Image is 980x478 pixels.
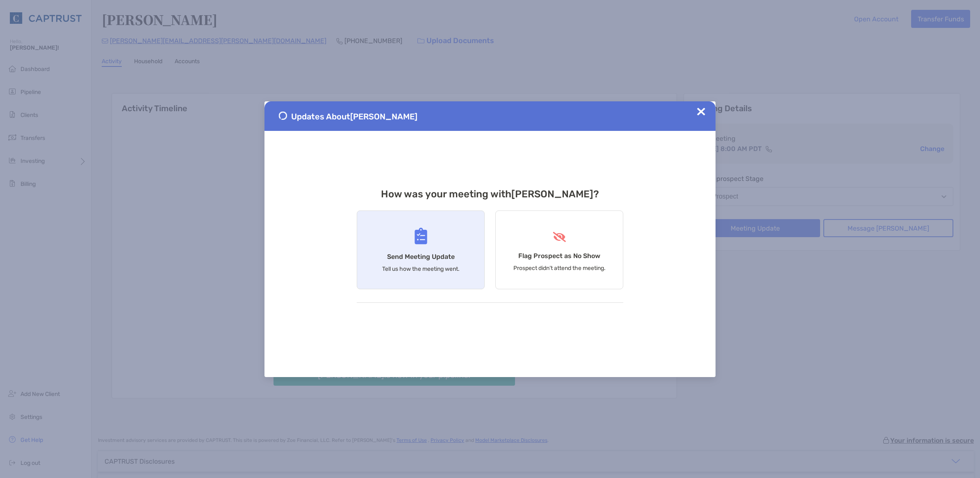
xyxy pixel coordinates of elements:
[387,253,455,261] h4: Send Meeting Update
[357,188,623,200] h3: How was your meeting with [PERSON_NAME] ?
[518,252,600,260] h4: Flag Prospect as No Show
[513,265,606,272] p: Prospect didn’t attend the meeting.
[415,228,427,245] img: Send Meeting Update
[279,112,287,120] img: Send Meeting Update 1
[552,232,567,242] img: Flag Prospect as No Show
[697,107,705,116] img: Close Updates Zoe
[291,112,417,121] span: Updates About [PERSON_NAME]
[382,265,460,272] p: Tell us how the meeting went.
